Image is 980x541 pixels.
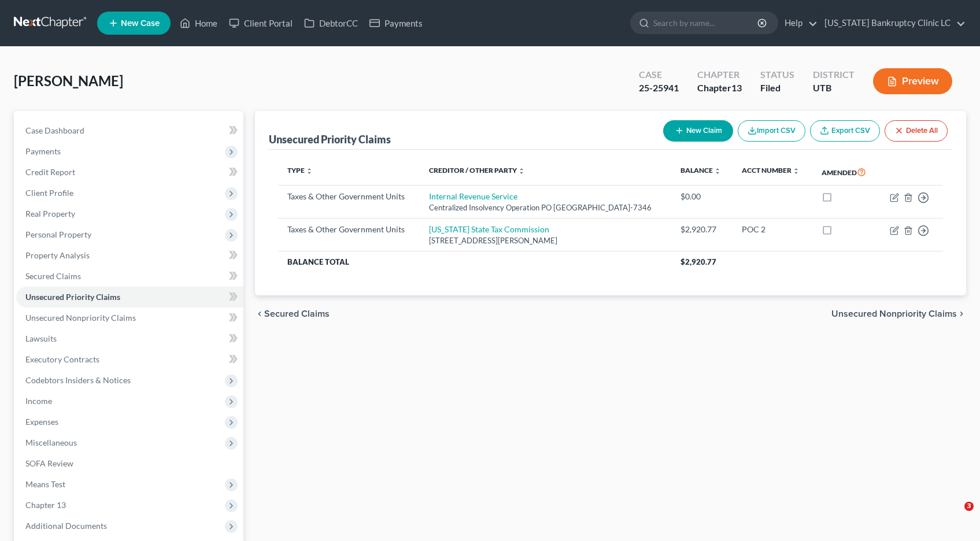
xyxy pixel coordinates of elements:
a: Case Dashboard [16,120,243,141]
a: DebtorCC [298,13,364,34]
i: unfold_more [518,168,525,175]
a: Payments [364,13,428,34]
a: Lawsuits [16,328,243,349]
div: Chapter [697,81,742,95]
a: Acct Number unfold_more [742,166,800,175]
span: Personal Property [25,229,91,239]
a: Credit Report [16,162,243,183]
a: [US_STATE] Bankruptcy Clinic LC [819,13,966,34]
div: Taxes & Other Government Units [287,224,411,235]
th: Balance Total [278,251,671,272]
span: 3 [964,502,974,511]
span: Lawsuits [25,334,57,343]
a: Help [779,13,818,34]
a: Client Portal [223,13,298,34]
th: Amended [812,159,878,186]
div: District [813,68,855,81]
span: Means Test [25,479,65,489]
span: Expenses [25,417,58,427]
a: Unsecured Nonpriority Claims [16,307,243,328]
span: Codebtors Insiders & Notices [25,375,131,385]
a: Home [174,13,223,34]
a: Property Analysis [16,245,243,266]
input: Search by name... [653,12,759,34]
span: 13 [731,82,742,93]
div: $2,920.77 [681,224,723,235]
a: SOFA Review [16,453,243,474]
span: Unsecured Nonpriority Claims [831,309,957,318]
span: $2,920.77 [681,257,716,266]
a: Type unfold_more [287,166,313,175]
button: Delete All [885,120,948,142]
span: Client Profile [25,188,73,198]
span: New Case [121,19,160,28]
span: [PERSON_NAME] [14,72,123,89]
div: UTB [813,81,855,95]
span: Unsecured Priority Claims [25,292,120,302]
span: SOFA Review [25,458,73,468]
span: Property Analysis [25,250,90,260]
a: Internal Revenue Service [429,191,517,201]
a: Executory Contracts [16,349,243,370]
div: Filed [760,81,794,95]
div: [STREET_ADDRESS][PERSON_NAME] [429,235,662,246]
iframe: Intercom live chat [941,502,968,529]
a: Creditor / Other Party unfold_more [429,166,525,175]
button: New Claim [663,120,733,142]
div: Centralized Insolvency Operation PO [GEOGRAPHIC_DATA]-7346 [429,202,662,213]
div: $0.00 [681,191,723,202]
span: Secured Claims [25,271,81,281]
span: Executory Contracts [25,354,99,364]
span: Real Property [25,209,75,218]
span: Unsecured Nonpriority Claims [25,313,136,323]
i: unfold_more [306,168,313,175]
span: Additional Documents [25,521,107,531]
a: [US_STATE] State Tax Commission [429,224,549,234]
i: chevron_right [957,309,966,318]
div: POC 2 [742,224,803,235]
button: Preview [873,68,952,94]
span: Credit Report [25,167,75,177]
span: Case Dashboard [25,125,84,135]
div: Status [760,68,794,81]
span: Payments [25,146,61,156]
span: Chapter 13 [25,500,66,510]
a: Secured Claims [16,266,243,287]
button: Unsecured Nonpriority Claims chevron_right [831,309,966,318]
a: Export CSV [810,120,880,142]
div: Taxes & Other Government Units [287,191,411,202]
i: unfold_more [793,168,800,175]
button: chevron_left Secured Claims [255,309,330,318]
span: Miscellaneous [25,438,77,447]
i: chevron_left [255,309,264,318]
div: Unsecured Priority Claims [269,132,391,146]
div: Chapter [697,68,742,81]
a: Unsecured Priority Claims [16,287,243,307]
div: Case [639,68,679,81]
button: Import CSV [738,120,805,142]
span: Income [25,396,52,406]
span: Secured Claims [264,309,330,318]
i: unfold_more [714,168,721,175]
a: Balance unfold_more [681,166,721,175]
div: 25-25941 [639,81,679,95]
